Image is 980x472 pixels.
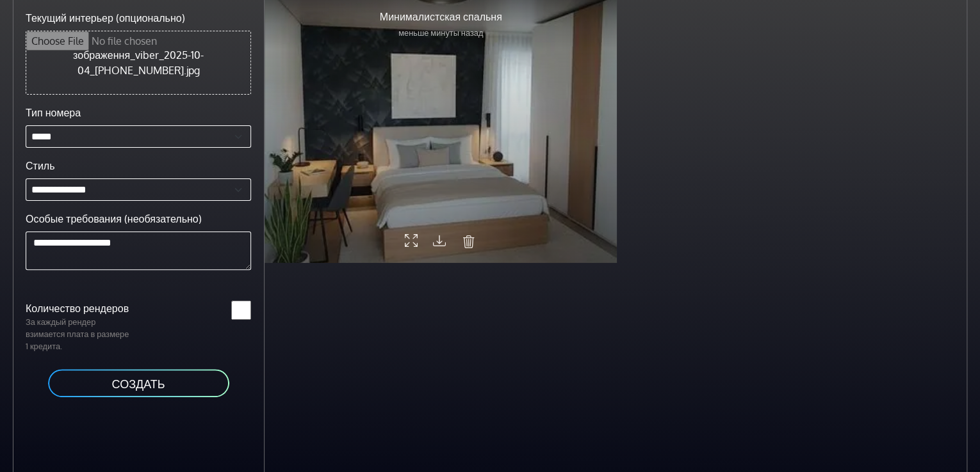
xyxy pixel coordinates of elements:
font: меньше минуты назад [398,28,483,38]
font: Особые требования (необязательно) [26,212,202,225]
font: За каждый рендер взимается плата в размере 1 кредита. [26,317,129,351]
font: Количество рендеров [26,302,129,315]
button: СОЗДАТЬ [47,368,231,398]
font: Текущий интерьер (опционально) [26,12,185,24]
font: СОЗДАТЬ [112,377,165,391]
font: Минималистская спальня [380,10,502,23]
font: Тип номера [26,106,81,119]
font: Стиль [26,159,55,172]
